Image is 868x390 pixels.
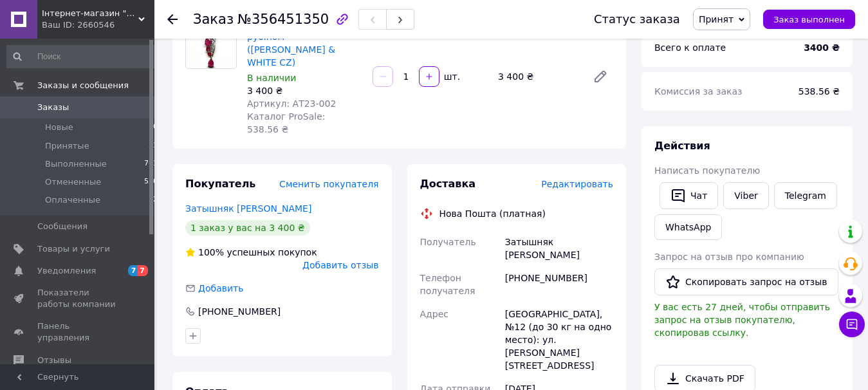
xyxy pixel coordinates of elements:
div: 3 400 ₴ [247,84,362,97]
span: 0 [153,122,158,133]
span: Каталог ProSale: 538.56 ₴ [247,111,325,135]
a: Затышняк [PERSON_NAME] [185,203,311,214]
span: Адрес [420,309,448,319]
span: Всего к оплате [654,42,726,53]
span: Принят [699,14,734,24]
input: Поиск [6,45,159,68]
span: Панель управления [37,320,119,344]
span: Принятые [45,140,89,152]
a: Редактировать [587,64,613,89]
div: Вернуться назад [167,13,178,26]
button: Чат [660,182,718,209]
span: Артикул: АТ23-002 [247,98,336,109]
span: Добавить отзыв [302,260,378,270]
div: [PHONE_NUMBER] [503,266,616,302]
span: Заказ [193,12,234,27]
span: №356451350 [237,12,329,27]
span: Заказы и сообщения [37,80,129,91]
a: Viber [723,182,768,209]
span: Сообщения [37,221,88,232]
button: Заказ выполнен [763,10,855,29]
a: WhatsApp [654,214,722,240]
img: Срібний 925 підвіс з рубіном (PINK RUBY & WHITE CZ) [186,18,236,68]
span: У вас есть 27 дней, чтобы отправить запрос на отзыв покупателю, скопировав ссылку. [654,302,830,338]
span: 538.56 ₴ [799,86,840,97]
span: Добавить [198,283,243,293]
span: В наличии [247,73,296,83]
span: Отзывы [37,355,71,366]
span: Телефон получателя [420,273,476,296]
span: 100% [198,247,224,257]
span: Покупатель [185,178,255,190]
span: Уведомления [37,265,96,277]
a: Telegram [774,182,837,209]
div: 1 заказ у вас на 3 400 ₴ [185,220,310,236]
b: 3400 ₴ [804,42,840,53]
span: Доставка [420,178,476,190]
span: 21 [149,140,158,152]
span: Інтернет-магазин "Леді ШИК" [42,8,138,19]
span: Комиссия за заказ [654,86,743,97]
span: Выполненные [45,158,107,170]
span: Оплаченные [45,194,100,206]
span: Товары и услуги [37,243,110,255]
span: Заказ выполнен [773,15,845,24]
span: 761 [144,158,158,170]
span: Действия [654,140,710,152]
span: 2 [153,194,158,206]
div: Затышняк [PERSON_NAME] [503,230,616,266]
span: Редактировать [541,179,613,189]
span: 550 [144,176,158,188]
span: 7 [138,265,148,276]
span: Отмененные [45,176,101,188]
div: успешных покупок [185,246,317,259]
div: Ваш ID: 2660546 [42,19,154,31]
button: Скопировать запрос на отзыв [654,268,838,295]
div: 3 400 ₴ [493,68,582,86]
span: 7 [128,265,138,276]
span: Получатель [420,237,476,247]
span: Сменить покупателя [279,179,378,189]
div: Статус заказа [594,13,680,26]
button: Чат с покупателем [839,311,865,337]
span: Новые [45,122,73,133]
a: Срібний 925 підвіс з рубіном ([PERSON_NAME] & WHITE CZ) [247,19,343,68]
span: Заказы [37,102,69,113]
div: шт. [441,70,461,83]
div: [GEOGRAPHIC_DATA], №12 (до 30 кг на одно место): ул. [PERSON_NAME][STREET_ADDRESS] [503,302,616,377]
span: Показатели работы компании [37,287,119,310]
span: Написать покупателю [654,165,760,176]
div: [PHONE_NUMBER] [197,305,282,318]
span: Запрос на отзыв про компанию [654,252,804,262]
div: Нова Пошта (платная) [436,207,549,220]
